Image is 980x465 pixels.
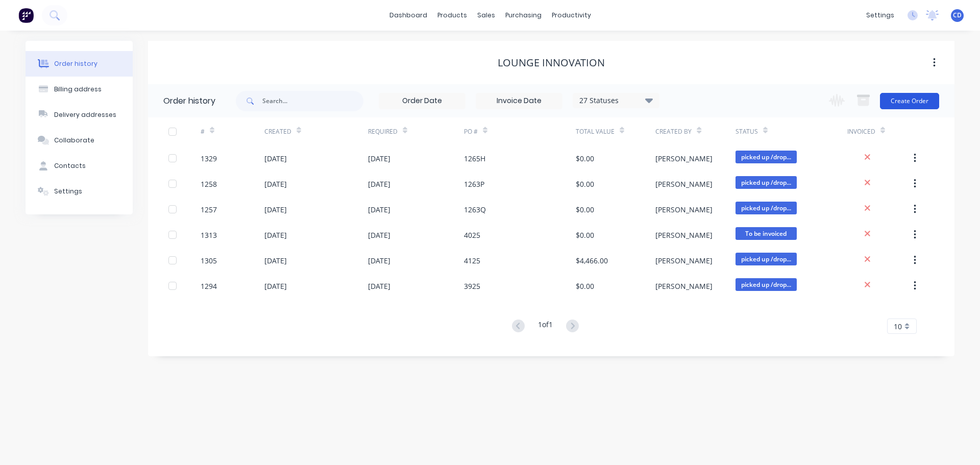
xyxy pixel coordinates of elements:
button: Collaborate [26,128,133,153]
div: sales [472,8,500,23]
div: Created By [655,117,735,145]
div: Delivery addresses [54,110,116,119]
div: 4025 [464,230,480,240]
div: products [432,8,472,23]
div: 1265H [464,153,485,164]
div: PO # [464,127,478,136]
span: picked up /drop... [736,151,797,163]
div: Contacts [54,161,86,170]
input: Order Date [379,93,465,109]
img: Factory [18,8,34,23]
div: $0.00 [576,281,594,291]
div: PO # [464,117,576,145]
div: Total Value [576,117,655,145]
div: Billing address [54,85,102,94]
div: Settings [54,187,82,196]
div: 27 Statuses [573,95,659,106]
a: dashboard [384,8,432,23]
div: [PERSON_NAME] [655,255,713,266]
span: picked up /drop... [736,278,797,291]
div: Required [368,117,464,145]
div: 3925 [464,281,480,291]
div: 1 of 1 [538,319,553,334]
div: [PERSON_NAME] [655,230,713,240]
div: Collaborate [54,136,94,145]
div: settings [861,8,899,23]
div: [DATE] [264,281,287,291]
div: # [201,117,264,145]
div: $0.00 [576,153,594,164]
div: 1313 [201,230,217,240]
div: Required [368,127,398,136]
button: Billing address [26,77,133,102]
div: Total Value [576,127,615,136]
div: Lounge Innovation [498,57,605,69]
input: Invoice Date [476,93,562,109]
button: Delivery addresses [26,102,133,128]
div: Created By [655,127,692,136]
div: productivity [547,8,596,23]
div: 1263P [464,179,484,189]
div: # [201,127,205,136]
div: 1305 [201,255,217,266]
div: Invoiced [847,117,911,145]
span: picked up /drop... [736,176,797,189]
span: picked up /drop... [736,202,797,214]
div: 1257 [201,204,217,215]
div: [DATE] [368,281,390,291]
div: [PERSON_NAME] [655,179,713,189]
div: [DATE] [264,179,287,189]
div: [DATE] [264,255,287,266]
div: [DATE] [368,255,390,266]
span: CD [953,11,962,20]
div: 1258 [201,179,217,189]
span: 10 [894,321,902,332]
button: Settings [26,179,133,204]
div: [DATE] [368,153,390,164]
div: Order history [54,59,97,68]
span: To be invoiced [736,227,797,240]
div: [DATE] [264,204,287,215]
div: $4,466.00 [576,255,608,266]
div: Order history [163,95,215,107]
div: $0.00 [576,179,594,189]
span: picked up /drop... [736,253,797,265]
div: Status [736,127,758,136]
div: Created [264,127,291,136]
div: [PERSON_NAME] [655,204,713,215]
button: Create Order [880,93,939,109]
input: Search... [262,91,363,111]
div: 1263Q [464,204,486,215]
div: purchasing [500,8,547,23]
div: 1329 [201,153,217,164]
div: 4125 [464,255,480,266]
div: 1294 [201,281,217,291]
div: $0.00 [576,230,594,240]
div: [PERSON_NAME] [655,281,713,291]
div: Status [736,117,847,145]
div: $0.00 [576,204,594,215]
button: Order history [26,51,133,77]
button: Contacts [26,153,133,179]
div: [DATE] [368,179,390,189]
div: [DATE] [264,153,287,164]
div: [DATE] [264,230,287,240]
div: [PERSON_NAME] [655,153,713,164]
div: [DATE] [368,204,390,215]
div: Invoiced [847,127,875,136]
div: [DATE] [368,230,390,240]
div: Created [264,117,368,145]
